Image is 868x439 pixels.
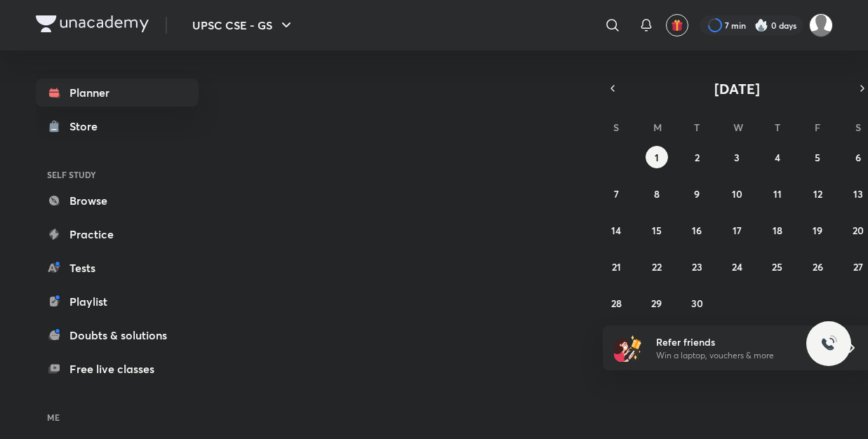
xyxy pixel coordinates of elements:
[36,321,199,349] a: Doubts & solutions
[692,260,702,273] abbr: September 23, 2025
[36,15,149,36] a: Company Logo
[656,335,829,349] h6: Refer friends
[766,255,789,278] button: September 25, 2025
[695,151,700,164] abbr: September 2, 2025
[853,260,863,273] abbr: September 27, 2025
[815,151,820,164] abbr: September 5, 2025
[611,224,621,237] abbr: September 14, 2025
[691,297,703,310] abbr: September 30, 2025
[605,182,627,205] button: September 7, 2025
[726,255,748,278] button: September 24, 2025
[36,355,199,383] a: Free live classes
[36,288,199,316] a: Playlist
[726,219,748,241] button: September 17, 2025
[853,187,863,201] abbr: September 13, 2025
[809,13,833,37] img: Ayush Kumar
[611,297,622,310] abbr: September 28, 2025
[820,335,837,352] img: ttu
[855,121,861,134] abbr: Saturday
[646,255,668,278] button: September 22, 2025
[605,292,627,314] button: September 28, 2025
[69,118,106,135] div: Store
[775,121,780,134] abbr: Thursday
[36,187,199,215] a: Browse
[36,405,199,429] h6: ME
[754,18,768,32] img: streak
[652,260,662,273] abbr: September 22, 2025
[806,255,829,278] button: September 26, 2025
[651,297,662,310] abbr: September 29, 2025
[772,260,782,273] abbr: September 25, 2025
[653,121,662,134] abbr: Monday
[671,19,683,32] img: avatar
[36,220,199,248] a: Practice
[815,121,820,134] abbr: Friday
[646,182,668,205] button: September 8, 2025
[686,182,708,205] button: September 9, 2025
[813,260,823,273] abbr: September 26, 2025
[36,15,149,32] img: Company Logo
[726,182,748,205] button: September 10, 2025
[184,11,303,39] button: UPSC CSE - GS
[766,146,789,168] button: September 4, 2025
[614,187,619,201] abbr: September 7, 2025
[694,121,700,134] abbr: Tuesday
[694,187,700,201] abbr: September 9, 2025
[773,187,782,201] abbr: September 11, 2025
[692,224,702,237] abbr: September 16, 2025
[686,292,708,314] button: September 30, 2025
[36,163,199,187] h6: SELF STUDY
[36,254,199,282] a: Tests
[733,121,743,134] abbr: Wednesday
[686,146,708,168] button: September 2, 2025
[855,151,861,164] abbr: September 6, 2025
[655,151,659,164] abbr: September 1, 2025
[775,151,780,164] abbr: September 4, 2025
[732,260,742,273] abbr: September 24, 2025
[714,79,760,98] span: [DATE]
[36,79,199,107] a: Planner
[806,219,829,241] button: September 19, 2025
[733,224,742,237] abbr: September 17, 2025
[656,349,829,362] p: Win a laptop, vouchers & more
[813,187,822,201] abbr: September 12, 2025
[622,79,853,98] button: [DATE]
[773,224,782,237] abbr: September 18, 2025
[766,182,789,205] button: September 11, 2025
[646,292,668,314] button: September 29, 2025
[614,334,642,362] img: referral
[605,219,627,241] button: September 14, 2025
[686,255,708,278] button: September 23, 2025
[613,121,619,134] abbr: Sunday
[654,187,660,201] abbr: September 8, 2025
[813,224,822,237] abbr: September 19, 2025
[605,255,627,278] button: September 21, 2025
[36,112,199,140] a: Store
[734,151,740,164] abbr: September 3, 2025
[853,224,864,237] abbr: September 20, 2025
[646,146,668,168] button: September 1, 2025
[726,146,748,168] button: September 3, 2025
[612,260,621,273] abbr: September 21, 2025
[806,146,829,168] button: September 5, 2025
[686,219,708,241] button: September 16, 2025
[646,219,668,241] button: September 15, 2025
[806,182,829,205] button: September 12, 2025
[732,187,742,201] abbr: September 10, 2025
[766,219,789,241] button: September 18, 2025
[666,14,688,36] button: avatar
[652,224,662,237] abbr: September 15, 2025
